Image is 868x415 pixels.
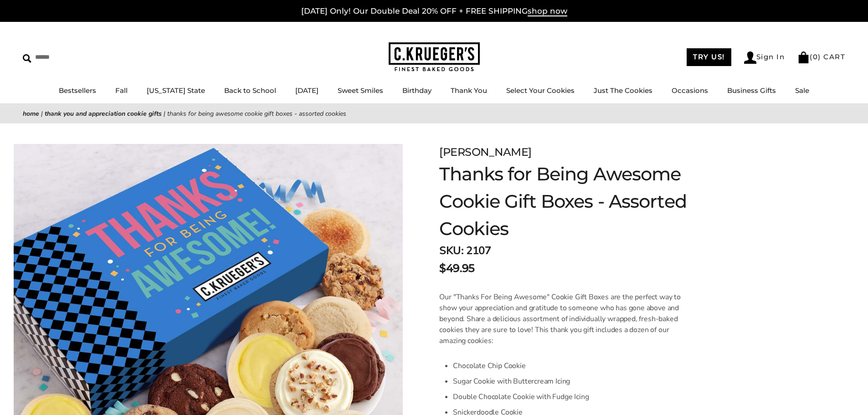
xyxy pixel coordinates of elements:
div: [PERSON_NAME] [439,144,730,160]
li: Sugar Cookie with Buttercream Icing [453,374,688,389]
a: TRY US! [687,48,731,66]
span: 2107 [466,243,491,258]
a: Thank You [451,86,487,95]
p: Our "Thanks For Being Awesome" Cookie Gift Boxes are the perfect way to show your appreciation an... [439,292,688,346]
iframe: Sign Up via Text for Offers [7,380,94,408]
a: Thank You and Appreciation Cookie Gifts [45,109,162,118]
a: (0) CART [797,52,845,61]
span: | [41,109,43,118]
a: [US_STATE] State [147,86,205,95]
a: Select Your Cookies [506,86,575,95]
span: $49.95 [439,260,474,277]
a: Birthday [402,86,431,95]
nav: breadcrumbs [23,108,845,119]
img: C.KRUEGER'S [389,42,480,72]
a: Just The Cookies [594,86,652,95]
a: [DATE] Only! Our Double Deal 20% OFF + FREE SHIPPINGshop now [301,6,567,16]
a: Sign In [744,51,785,64]
span: Thanks for Being Awesome Cookie Gift Boxes - Assorted Cookies [167,109,346,118]
span: shop now [528,6,567,16]
a: Home [23,109,39,118]
a: [DATE] [295,86,318,95]
a: Back to School [224,86,276,95]
strong: SKU: [439,243,463,258]
a: Bestsellers [59,86,96,95]
img: Bag [797,51,810,63]
img: Search [23,54,31,63]
li: Double Chocolate Cookie with Fudge Icing [453,389,688,405]
a: Sweet Smiles [338,86,383,95]
a: Fall [115,86,128,95]
span: | [164,109,165,118]
img: Account [744,51,756,64]
span: 0 [813,52,818,61]
a: Occasions [672,86,708,95]
li: Chocolate Chip Cookie [453,358,688,374]
a: Business Gifts [727,86,776,95]
h1: Thanks for Being Awesome Cookie Gift Boxes - Assorted Cookies [439,160,730,242]
input: Search [23,50,131,64]
a: Sale [795,86,809,95]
